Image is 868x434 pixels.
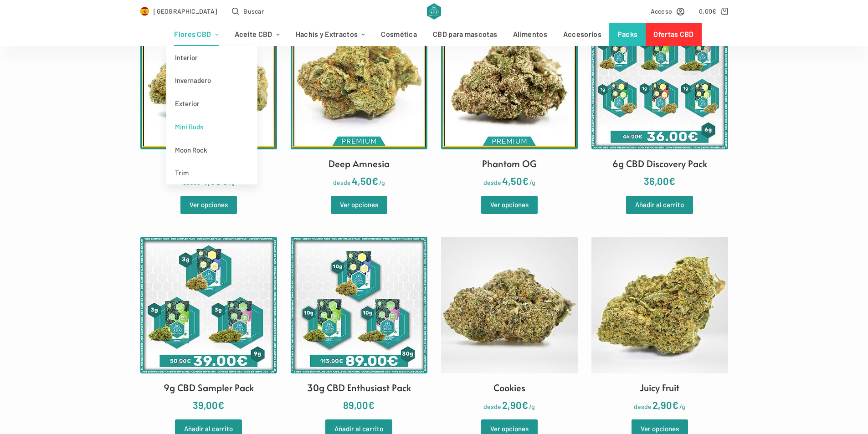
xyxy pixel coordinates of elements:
[502,175,529,187] bdi: 4,50
[193,399,224,411] bdi: 39,00
[291,13,427,189] a: Deep Amnesia desde4,50€/g
[333,179,351,186] span: desde
[291,237,427,413] a: 30g CBD Enthusiast Pack 89,00€
[166,115,257,138] a: Mini Buds
[329,157,390,170] h2: Deep Amnesia
[140,6,218,16] a: Select Country
[441,13,578,189] a: Phantom OG desde4,50€/g
[483,179,501,186] span: desde
[166,23,702,46] nav: Menú de cabecera
[651,6,673,16] span: Acceso
[522,175,529,187] span: €
[634,403,652,410] span: desde
[140,237,277,413] a: 9g CBD Sampler Pack 39,00€
[591,13,728,189] a: 6g CBD Discovery Pack 36,00€
[646,23,702,46] a: Ofertas CBD
[166,46,257,69] a: Interior
[166,92,257,115] a: Exterior
[712,7,716,15] span: €
[652,399,678,411] bdi: 2,90
[672,399,678,411] span: €
[379,179,385,186] span: /g
[166,161,257,184] a: Trim
[529,403,535,410] span: /g
[529,179,535,186] span: /g
[609,23,646,46] a: Packs
[505,23,555,46] a: Alimentos
[481,196,538,214] a: Elige las opciones para “Phantom OG”
[331,196,387,214] a: Elige las opciones para “Deep Amnesia”
[699,6,728,16] a: Carro de compra
[427,3,441,20] img: CBD Alchemy
[555,23,609,46] a: Accesorios
[441,237,578,413] a: Cookies desde2,90€/g
[166,138,257,162] a: Moon Rock
[154,6,217,16] span: [GEOGRAPHIC_DATA]
[644,175,675,187] bdi: 36,00
[640,381,679,394] h2: Juicy Fruit
[425,23,505,46] a: CBD para mascotas
[651,6,685,16] a: Acceso
[226,23,288,46] a: Aceite CBD
[166,23,226,46] a: Flores CBD
[626,196,693,214] a: Añade “6g CBD Discovery Pack” a tu carrito
[699,7,717,15] bdi: 0,00
[591,237,728,413] a: Juicy Fruit desde2,90€/g
[483,403,501,410] span: desde
[612,157,707,170] h2: 6g CBD Discovery Pack
[307,381,411,394] h2: 30g CBD Enthusiast Pack
[343,399,375,411] bdi: 89,00
[372,175,378,187] span: €
[482,157,537,170] h2: Phantom OG
[502,399,528,411] bdi: 2,90
[218,399,224,411] span: €
[493,381,525,394] h2: Cookies
[352,175,378,187] bdi: 4,50
[522,399,528,411] span: €
[368,399,375,411] span: €
[288,23,373,46] a: Hachís y Extractos
[164,381,254,394] h2: 9g CBD Sampler Pack
[679,403,685,410] span: /g
[140,13,277,189] a: Blueberry desde4,50€/g
[166,69,257,92] a: Invernadero
[373,23,425,46] a: Cosmética
[232,6,264,16] button: Abrir formulario de búsqueda
[140,7,149,16] img: ES Flag
[180,196,237,214] a: Elige las opciones para “Blueberry”
[669,175,675,187] span: €
[243,6,264,16] span: Buscar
